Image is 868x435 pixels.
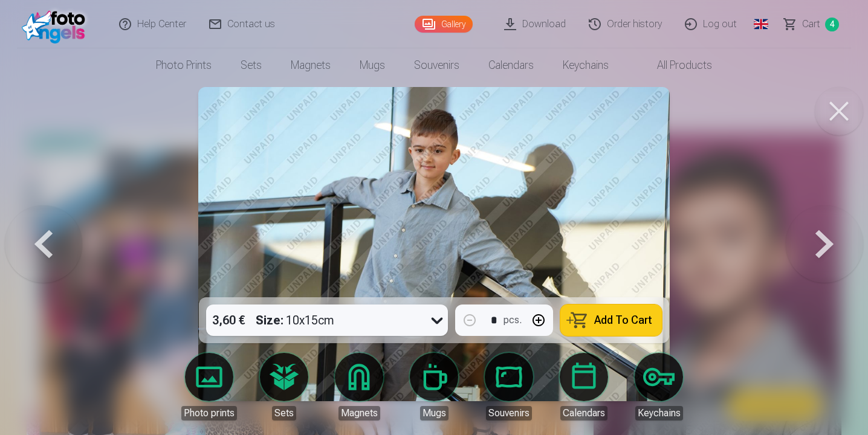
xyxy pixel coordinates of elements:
[175,353,243,420] a: Photo prints
[560,304,662,336] button: Add To Cart
[623,48,727,82] a: All products
[560,406,607,420] div: Calendars
[206,304,251,336] div: 3,60 €
[256,312,283,329] strong: Size :
[625,353,693,420] a: Keychains
[548,48,623,82] a: Keychains
[400,353,468,420] a: Mugs
[475,353,543,420] a: Souvenirs
[504,313,522,327] div: pcs.
[825,18,839,31] span: 4
[22,5,91,43] img: /fa1
[474,48,548,82] a: Calendars
[272,406,296,420] div: Sets
[141,48,226,82] a: Photo prints
[226,48,276,82] a: Sets
[802,17,820,31] span: Сart
[276,48,345,82] a: Magnets
[415,16,473,33] a: Gallery
[256,304,334,336] div: 10x15cm
[181,406,237,420] div: Photo prints
[400,48,474,82] a: Souvenirs
[635,406,683,420] div: Keychains
[550,353,618,420] a: Calendars
[420,406,449,420] div: Mugs
[345,48,400,82] a: Mugs
[338,406,380,420] div: Magnets
[486,406,532,420] div: Souvenirs
[594,315,652,326] span: Add To Cart
[250,353,318,420] a: Sets
[325,353,393,420] a: Magnets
